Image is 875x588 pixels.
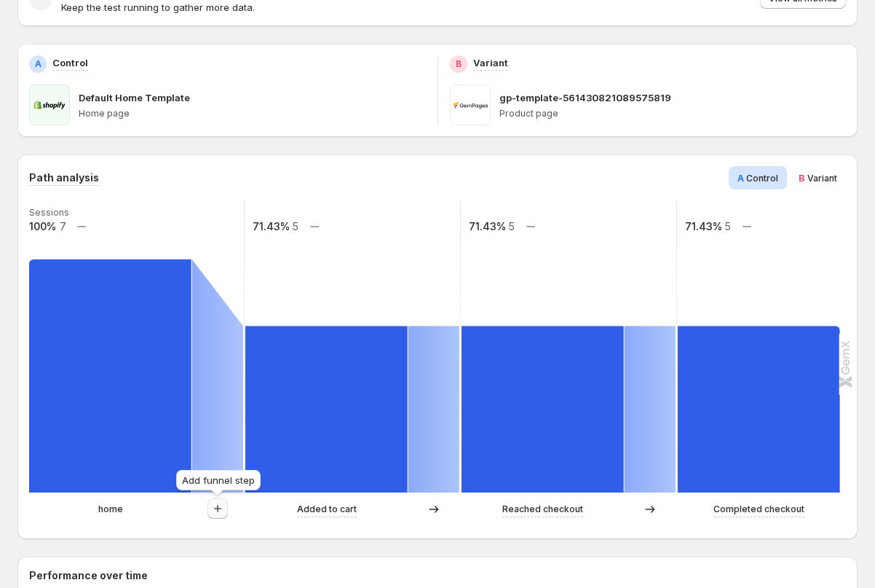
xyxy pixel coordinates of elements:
p: Completed checkout [713,502,804,517]
p: home [98,502,123,517]
p: Home page [79,108,426,119]
span: B [799,172,805,184]
text: 5 [724,220,731,232]
p: Added to cart [297,502,357,517]
text: 71.43% [253,220,290,232]
text: 5 [508,220,515,232]
h2: A [35,58,41,70]
p: gp-template-561430821089575819 [499,90,671,105]
span: Control [746,173,778,184]
text: 100% [29,220,56,232]
text: Sessions [29,207,69,218]
img: gp-template-561430821089575819 [450,85,491,125]
p: Control [52,55,88,70]
h3: Path analysis [29,170,99,185]
text: 71.43% [469,220,506,232]
p: Variant [473,55,508,70]
span: Variant [807,173,837,184]
path: Reached checkout: 5 [462,326,624,493]
p: Reached checkout [502,502,583,517]
path: Completed checkout: 5 [678,326,840,493]
text: 5 [292,220,298,232]
p: Default Home Template [79,90,190,105]
text: 7 [60,220,66,232]
span: Keep the test running to gather more data. [61,1,255,13]
text: 71.43% [685,220,722,232]
path: Added to cart: 5 [245,326,408,493]
span: A [737,172,744,184]
img: Default Home Template [29,85,70,125]
h2: Performance over time [29,568,846,583]
p: Product page [499,108,847,119]
h2: B [456,58,462,70]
